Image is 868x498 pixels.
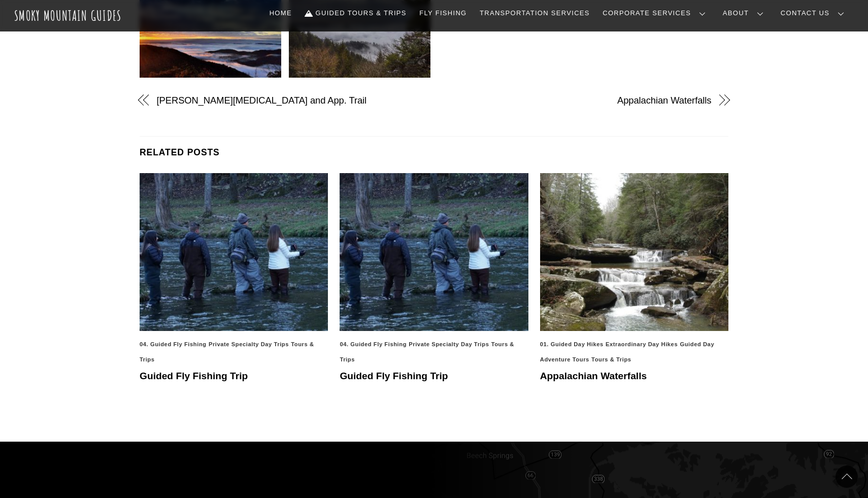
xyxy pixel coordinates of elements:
[452,94,712,107] a: Appalachian Waterfalls
[540,371,647,381] a: Appalachian Waterfalls
[157,94,417,107] a: [PERSON_NAME][MEDICAL_DATA] and App. Trail
[489,341,491,347] span: ,
[415,3,471,24] a: Fly Fishing
[476,3,593,24] a: Transportation Services
[209,341,289,347] a: Private Specialty Day Trips
[289,341,291,347] span: ,
[207,341,209,347] span: ,
[140,341,207,347] a: 04. Guided Fly Fishing
[340,173,528,331] img: smokymountainguides.com-fishing_tour_02-50
[598,3,714,24] a: Corporate Services
[678,341,680,347] span: ,
[14,7,122,24] a: Smoky Mountain Guides
[340,371,448,381] a: Guided Fly Fishing Trip
[265,3,296,24] a: Home
[140,173,328,331] img: smokymountainguides.com-fishing_tour_02-50
[591,356,631,362] a: Tours & Trips
[604,341,606,347] span: ,
[140,137,728,160] h4: Related Posts
[409,341,489,347] a: Private Specialty Day Trips
[407,341,409,347] span: ,
[540,341,604,347] a: 01. Guided Day Hikes
[301,3,411,24] a: Guided Tours & Trips
[719,3,772,24] a: About
[540,173,728,331] img: 2242952610_0057f41b49_o-min
[777,3,852,24] a: Contact Us
[589,356,591,362] span: ,
[140,371,248,381] a: Guided Fly Fishing Trip
[606,341,678,347] a: Extraordinary Day Hikes
[340,341,407,347] a: 04. Guided Fly Fishing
